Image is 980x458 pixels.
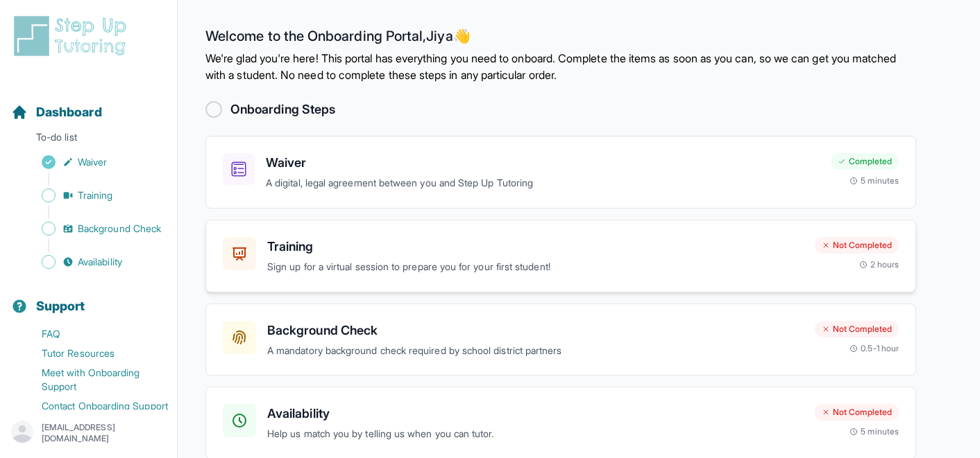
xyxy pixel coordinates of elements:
a: Tutor Resources [11,344,177,363]
div: Not Completed [815,237,899,254]
img: logo [11,14,135,58]
button: Support [6,274,171,322]
span: Background Check [78,222,161,236]
a: Background CheckA mandatory background check required by school district partnersNot Completed0.5... [205,303,916,376]
a: Meet with Onboarding Support [11,363,177,396]
a: Training [11,186,177,205]
h3: Availability [267,404,804,423]
p: To-do list [6,130,171,150]
div: 2 hours [859,259,899,270]
h3: Training [267,237,804,256]
div: 0.5-1 hour [850,343,899,354]
h2: Onboarding Steps [230,100,335,119]
a: Availability [11,252,177,272]
span: Training [78,188,113,202]
a: FAQ [11,324,177,344]
p: A mandatory background check required by school district partners [267,343,804,359]
p: [EMAIL_ADDRESS][DOMAIN_NAME] [42,422,166,444]
p: We're glad you're here! This portal has everything you need to onboard. Complete the items as soo... [205,50,916,83]
h3: Background Check [267,321,804,340]
a: Waiver [11,152,177,172]
div: 5 minutes [850,175,899,186]
span: Dashboard [36,103,102,122]
a: TrainingSign up for a virtual session to prepare you for your first student!Not Completed2 hours [205,220,916,292]
div: 5 minutes [850,426,899,437]
div: Completed [831,153,899,170]
a: Background Check [11,219,177,238]
p: Help us match you by telling us when you can tutor. [267,426,804,442]
a: WaiverA digital, legal agreement between you and Step Up TutoringCompleted5 minutes [205,136,916,209]
div: Not Completed [815,404,899,421]
h2: Welcome to the Onboarding Portal, Jiya 👋 [205,28,916,50]
a: Dashboard [11,103,102,122]
span: Support [36,297,85,316]
span: Waiver [78,155,107,169]
div: Not Completed [815,321,899,337]
a: Contact Onboarding Support [11,396,177,416]
p: Sign up for a virtual session to prepare you for your first student! [267,259,804,275]
button: Dashboard [6,80,171,127]
h3: Waiver [266,153,820,173]
button: [EMAIL_ADDRESS][DOMAIN_NAME] [11,421,166,446]
span: Availability [78,255,122,269]
p: A digital, legal agreement between you and Step Up Tutoring [266,175,820,191]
